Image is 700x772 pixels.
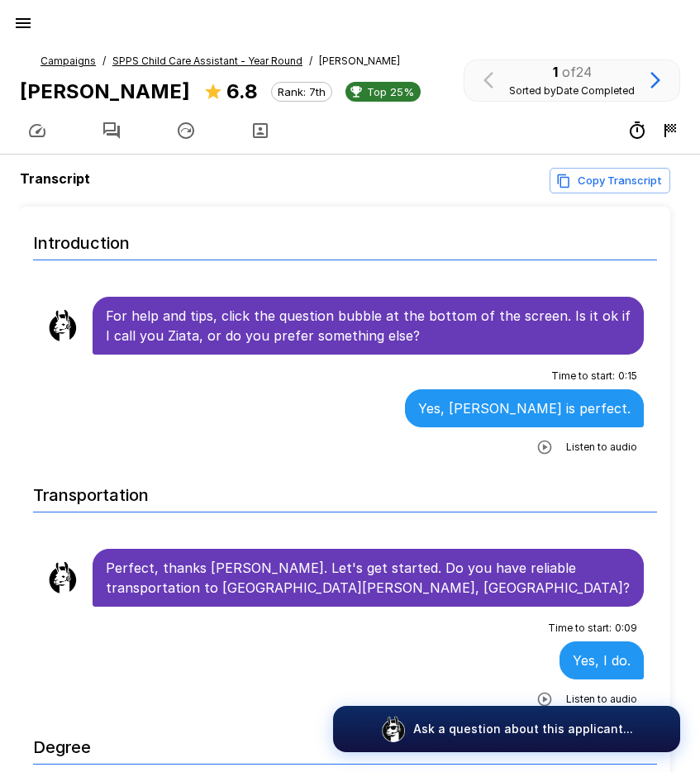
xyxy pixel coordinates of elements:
span: Listen to audio [566,439,637,455]
span: [PERSON_NAME] [319,53,400,69]
button: Copy transcript [550,168,670,193]
b: 6.8 [226,79,258,103]
span: 0 : 15 [618,368,637,384]
div: 16m 25s [627,121,647,141]
button: Ask a question about this applicant... [333,706,680,752]
img: llama_clean.png [46,309,79,342]
span: / [309,53,312,69]
img: llama_clean.png [46,561,79,594]
span: 0 : 09 [615,620,637,636]
span: Time to start : [548,620,612,636]
b: 1 [553,64,558,80]
span: / [102,53,106,69]
div: 8/20 2:42 PM [660,121,680,141]
h6: Transportation [33,469,657,512]
u: SPPS Child Care Assistant - Year Round [112,55,302,67]
span: Listen to audio [566,691,637,708]
img: logo_glasses@2x.png [380,716,407,742]
b: [PERSON_NAME] [20,79,190,103]
p: Ask a question about this applicant... [413,721,633,737]
h6: Degree [33,721,657,765]
span: Time to start : [551,368,615,384]
p: For help and tips, click the question bubble at the bottom of the screen. Is it ok if I call you ... [106,306,631,345]
u: Campaigns [40,55,96,67]
span: of 24 [562,64,592,80]
p: Yes, [PERSON_NAME] is perfect. [418,398,631,418]
span: Top 25% [360,85,421,98]
span: Rank: 7th [272,85,331,98]
b: Transcript [20,170,90,187]
p: Yes, I do. [573,650,631,670]
p: Perfect, thanks [PERSON_NAME]. Let's get started. Do you have reliable transportation to [GEOGRAP... [106,558,631,598]
span: Sorted by Date Completed [509,84,635,97]
h6: Introduction [33,217,657,260]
